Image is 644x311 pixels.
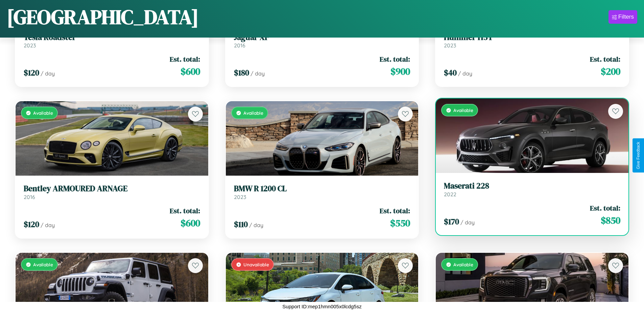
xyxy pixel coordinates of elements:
[24,42,36,49] span: 2023
[234,219,248,230] span: $ 110
[24,67,39,78] span: $ 120
[24,32,200,49] a: Tesla Roadster2023
[249,222,263,228] span: / day
[7,3,199,31] h1: [GEOGRAPHIC_DATA]
[444,42,456,49] span: 2023
[234,184,410,194] h3: BMW R 1200 CL
[444,67,457,78] span: $ 40
[453,107,473,113] span: Available
[390,216,410,230] span: $ 550
[380,54,410,64] span: Est. total:
[636,142,641,169] div: Give Feedback
[24,219,39,230] span: $ 120
[234,42,245,49] span: 2016
[458,70,472,77] span: / day
[444,191,456,198] span: 2022
[24,184,200,194] h3: Bentley ARMOURED ARNAGE
[181,65,200,78] span: $ 600
[618,14,634,20] div: Filters
[453,262,473,267] span: Available
[170,206,200,216] span: Est. total:
[234,67,249,78] span: $ 180
[234,184,410,200] a: BMW R 1200 CL2023
[444,32,620,49] a: Hummer H3T2023
[24,194,35,200] span: 2016
[243,110,263,116] span: Available
[282,302,361,311] p: Support ID: mep1hmn005x0lcdg5sz
[234,32,410,49] a: Jaguar XF2016
[33,110,53,116] span: Available
[590,203,620,213] span: Est. total:
[24,184,200,200] a: Bentley ARMOURED ARNAGE2016
[243,262,269,267] span: Unavailable
[33,262,53,267] span: Available
[601,65,620,78] span: $ 200
[170,54,200,64] span: Est. total:
[380,206,410,216] span: Est. total:
[251,70,265,77] span: / day
[390,65,410,78] span: $ 900
[601,214,620,227] span: $ 850
[609,10,637,24] button: Filters
[444,216,459,227] span: $ 170
[41,70,55,77] span: / day
[460,219,475,226] span: / day
[590,54,620,64] span: Est. total:
[444,181,620,191] h3: Maserati 228
[181,216,200,230] span: $ 600
[444,181,620,198] a: Maserati 2282022
[41,222,55,228] span: / day
[234,194,246,200] span: 2023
